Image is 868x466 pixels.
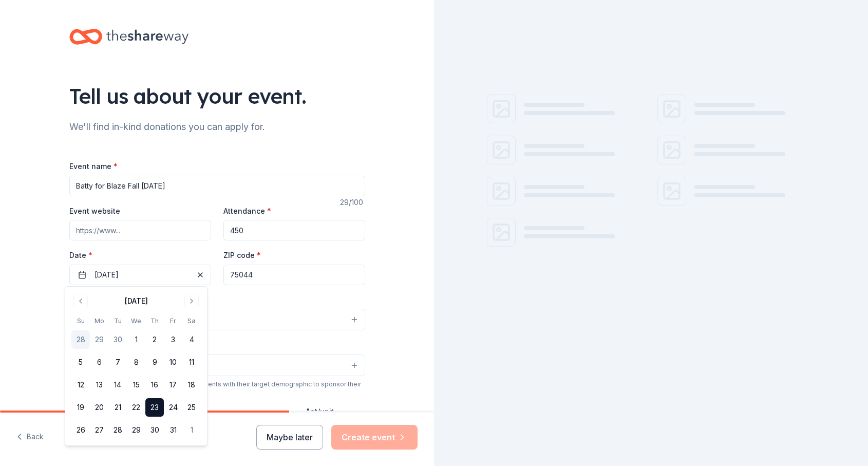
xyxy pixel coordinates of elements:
[182,353,201,371] button: 11
[71,421,90,439] button: 26
[182,315,201,326] th: Saturday
[145,421,164,439] button: 30
[164,315,182,326] th: Friday
[145,353,164,371] button: 9
[69,206,120,216] label: Event website
[223,250,261,260] label: ZIP code
[164,353,182,371] button: 10
[69,265,211,285] button: [DATE]
[90,398,108,417] button: 20
[108,398,127,417] button: 21
[164,330,182,349] button: 3
[223,206,271,216] label: Attendance
[256,425,323,450] button: Maybe later
[164,421,182,439] button: 31
[164,398,182,417] button: 24
[182,398,201,417] button: 25
[127,330,145,349] button: 1
[127,315,145,326] th: Wednesday
[127,353,145,371] button: 8
[108,315,127,326] th: Tuesday
[223,265,365,285] input: 12345 (U.S. only)
[108,353,127,371] button: 7
[145,330,164,349] button: 2
[145,315,164,326] th: Thursday
[306,406,334,417] label: Apt/unit
[145,398,164,417] button: 23
[73,294,88,308] button: Go to previous month
[90,421,108,439] button: 27
[127,398,145,417] button: 22
[182,376,201,394] button: 18
[90,376,108,394] button: 13
[184,294,199,308] button: Go to next month
[108,330,127,349] button: 30
[69,220,211,240] input: https://www...
[71,330,90,349] button: 28
[69,161,118,172] label: Event name
[71,376,90,394] button: 12
[69,380,365,397] div: We use this information to help brands find events with their target demographic to sponsor their...
[71,398,90,417] button: 19
[127,376,145,394] button: 15
[16,426,44,448] button: Back
[90,315,108,326] th: Monday
[71,315,90,326] th: Sunday
[69,250,211,260] label: Date
[69,309,365,330] button: Select
[108,376,127,394] button: 14
[90,330,108,349] button: 29
[164,376,182,394] button: 17
[90,353,108,371] button: 6
[182,330,201,349] button: 4
[223,220,365,240] input: 20
[182,421,201,439] button: 1
[340,196,365,209] div: 29 /100
[69,119,365,135] div: We'll find in-kind donations you can apply for.
[108,421,127,439] button: 28
[69,355,365,376] button: Select
[71,353,90,371] button: 5
[69,176,365,196] input: Spring Fundraiser
[127,421,145,439] button: 29
[145,376,164,394] button: 16
[69,82,365,110] div: Tell us about your event.
[125,295,148,307] div: [DATE]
